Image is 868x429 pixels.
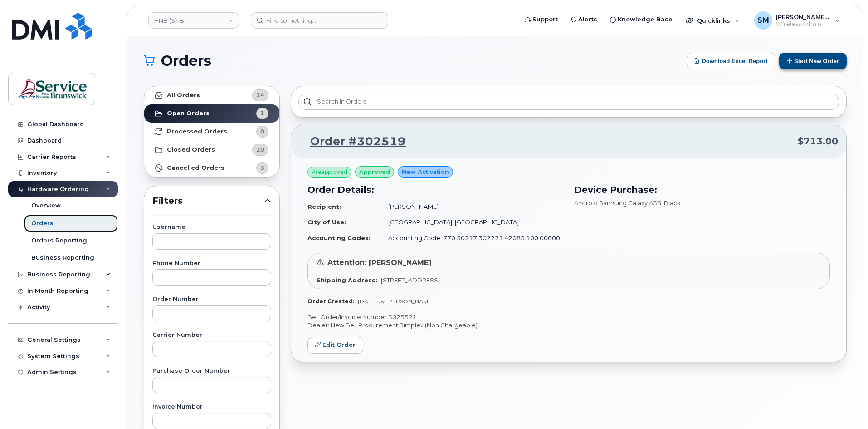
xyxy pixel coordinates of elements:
td: [PERSON_NAME] [380,199,563,215]
strong: City of Use: [307,218,346,226]
span: [STREET_ADDRESS] [381,276,440,284]
span: 1 [260,109,264,118]
strong: Closed Orders [167,146,215,153]
td: [GEOGRAPHIC_DATA], [GEOGRAPHIC_DATA] [380,214,563,230]
h3: Order Details: [307,183,563,197]
strong: Order Created: [307,298,354,305]
strong: Open Orders [167,110,210,117]
span: 0 [260,127,264,136]
a: Open Orders1 [144,104,279,123]
span: 3 [260,163,264,172]
label: Order Number [152,296,271,302]
span: New Activation [402,168,449,176]
strong: Recipient: [307,203,341,210]
a: All Orders24 [144,86,279,104]
td: Accounting Code: 770.50217.302221.42085.100.00000 [380,230,563,246]
button: Start New Order [779,53,847,69]
span: Filters [152,194,264,207]
strong: All Orders [167,92,200,99]
a: Edit Order [307,337,363,354]
label: Carrier Number [152,332,271,338]
h3: Device Purchase: [574,183,830,197]
strong: Cancelled Orders [167,164,224,172]
label: Username [152,224,271,230]
label: Phone Number [152,261,271,266]
span: , Black [661,199,681,207]
button: Download Excel Report [687,53,775,69]
span: Preapproved [312,168,347,176]
a: Closed Orders20 [144,141,279,159]
a: Order #302519 [299,133,406,150]
span: $713.00 [798,135,838,148]
input: Search in orders [298,94,839,110]
a: Processed Orders0 [144,123,279,141]
p: Dealer: New Bell Procurement Simplex (Non Chargeable) [307,321,830,330]
label: Invoice Number [152,404,271,410]
p: Bell Order/Invoice Number 3025521 [307,313,830,321]
span: approved [359,168,390,176]
span: Orders [161,54,211,68]
span: [DATE] by [PERSON_NAME] [358,298,434,305]
span: Attention: [PERSON_NAME] [327,258,432,267]
strong: Shipping Address: [317,276,377,284]
strong: Accounting Codes: [307,234,371,242]
span: Android Samsung Galaxy A36 [574,199,661,207]
span: 20 [256,145,264,154]
span: 24 [256,91,264,99]
label: Purchase Order Number [152,368,271,374]
strong: Processed Orders [167,128,227,135]
a: Cancelled Orders3 [144,159,279,177]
